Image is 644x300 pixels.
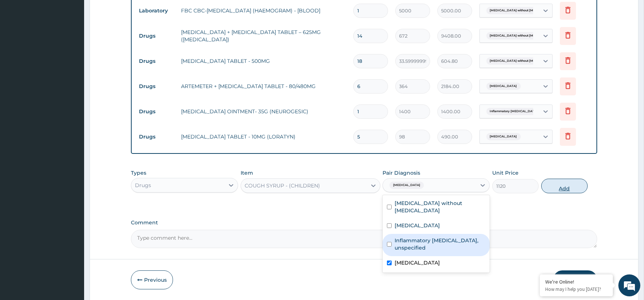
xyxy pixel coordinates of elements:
[486,7,560,14] span: [MEDICAL_DATA] without [MEDICAL_DATA]
[486,108,544,115] span: Inflammatory [MEDICAL_DATA]...
[177,54,349,68] td: [MEDICAL_DATA] TABLET - 500MG
[395,237,485,251] label: Inflammatory [MEDICAL_DATA], unspecified
[486,133,521,140] span: [MEDICAL_DATA]
[135,4,177,18] td: Laboratory
[545,278,607,285] div: We're Online!
[383,169,420,176] label: Pair Diagnosis
[177,25,349,47] td: [MEDICAL_DATA] + [MEDICAL_DATA] TABLET – 625MG ([MEDICAL_DATA])
[245,182,320,189] div: COUGH SYRUP - (CHILDREN)
[241,169,253,176] label: Item
[135,54,177,68] td: Drugs
[131,170,146,176] label: Types
[131,220,597,226] label: Comment
[395,259,440,266] label: [MEDICAL_DATA]
[553,270,597,289] button: Submit
[14,37,30,55] img: d_794563401_company_1708531726252_794563401
[131,270,173,289] button: Previous
[389,182,424,189] span: [MEDICAL_DATA]
[486,32,560,39] span: [MEDICAL_DATA] without [MEDICAL_DATA]
[177,129,349,144] td: [MEDICAL_DATA] TABLET - 10MG (LORATYN)
[486,57,560,65] span: [MEDICAL_DATA] without [MEDICAL_DATA]
[486,83,521,90] span: [MEDICAL_DATA]
[135,182,151,189] div: Drugs
[177,79,349,94] td: ARTEMETER + [MEDICAL_DATA] TABLET - 80/480MG
[545,286,607,292] p: How may I help you today?
[135,80,177,93] td: Drugs
[4,200,139,225] textarea: Type your message and hit 'Enter'
[395,200,485,214] label: [MEDICAL_DATA] without [MEDICAL_DATA]
[135,105,177,118] td: Drugs
[135,29,177,43] td: Drugs
[177,104,349,119] td: [MEDICAL_DATA] OINTMENT- 35G (NEUROGESIC)
[38,41,123,50] div: Chat with us now
[541,179,588,193] button: Add
[135,130,177,144] td: Drugs
[177,3,349,18] td: FBC CBC-[MEDICAL_DATA] (HAEMOGRAM) - [BLOOD]
[120,4,138,21] div: Minimize live chat window
[395,222,440,229] label: [MEDICAL_DATA]
[42,92,101,166] span: We're online!
[492,169,519,176] label: Unit Price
